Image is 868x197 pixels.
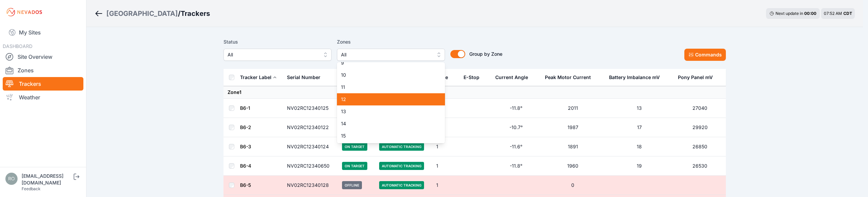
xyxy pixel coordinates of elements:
[341,108,433,115] span: 13
[341,96,433,103] span: 12
[337,62,445,143] div: All
[341,51,431,59] span: All
[341,132,433,139] span: 15
[341,120,433,127] span: 14
[341,84,433,91] span: 11
[341,59,433,66] span: 9
[341,72,433,78] span: 10
[337,49,445,61] button: All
